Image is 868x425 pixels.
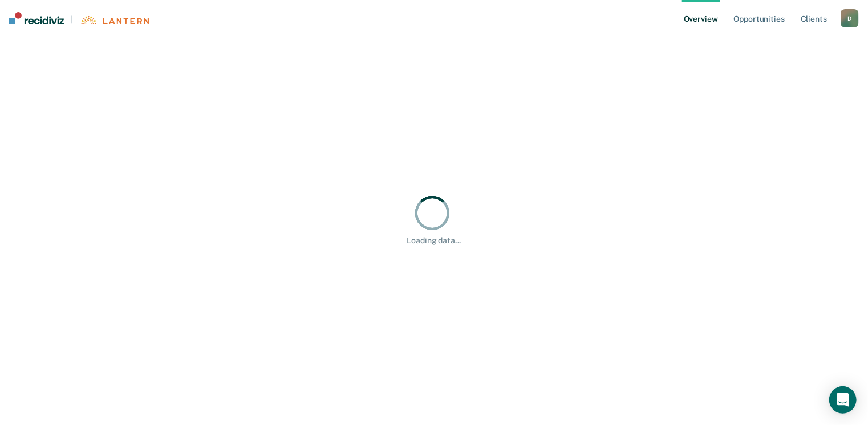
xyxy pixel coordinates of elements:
[829,386,857,414] div: Open Intercom Messenger
[9,12,149,24] a: |
[80,16,149,24] img: Lantern
[64,15,80,24] span: |
[407,236,461,246] div: Loading data...
[841,9,859,27] button: D
[9,12,64,24] img: Recidiviz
